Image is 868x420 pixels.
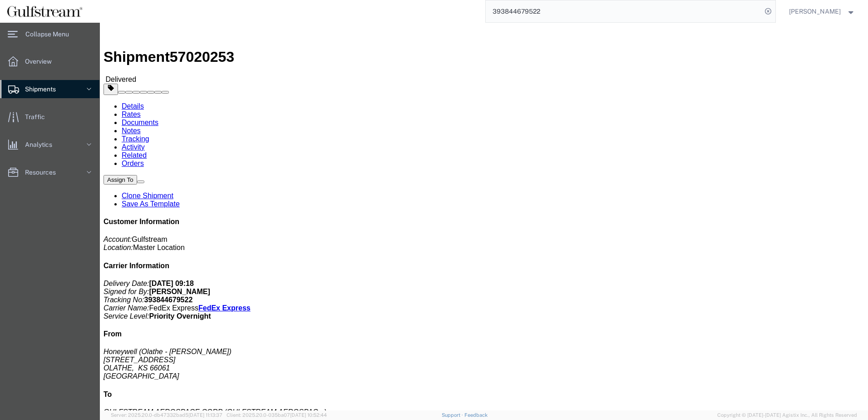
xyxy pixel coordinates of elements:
span: Analytics [25,135,59,154]
span: Collapse Menu [25,25,75,43]
span: Client: 2025.20.0-035ba07 [227,412,327,418]
img: logo [6,5,83,18]
span: Overview [25,52,58,70]
a: Resources [0,163,99,181]
span: Copyright © [DATE]-[DATE] Agistix Inc., All Rights Reserved [717,411,857,419]
a: Feedback [464,412,488,418]
span: Shipments [25,80,62,98]
iframe: FS Legacy Container [100,23,868,410]
a: Analytics [0,135,99,154]
a: Shipments [0,80,99,98]
span: Resources [25,163,62,181]
button: [PERSON_NAME] [789,6,856,17]
span: Traffic [25,108,51,126]
span: [DATE] 11:13:37 [188,412,222,418]
a: Overview [0,52,99,70]
input: Search for shipment number, reference number [486,0,762,22]
span: Chase Cameron [789,6,841,16]
span: [DATE] 10:52:44 [290,412,327,418]
span: Server: 2025.20.0-db47332bad5 [111,412,222,418]
a: Traffic [0,108,99,126]
a: Support [442,412,464,418]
